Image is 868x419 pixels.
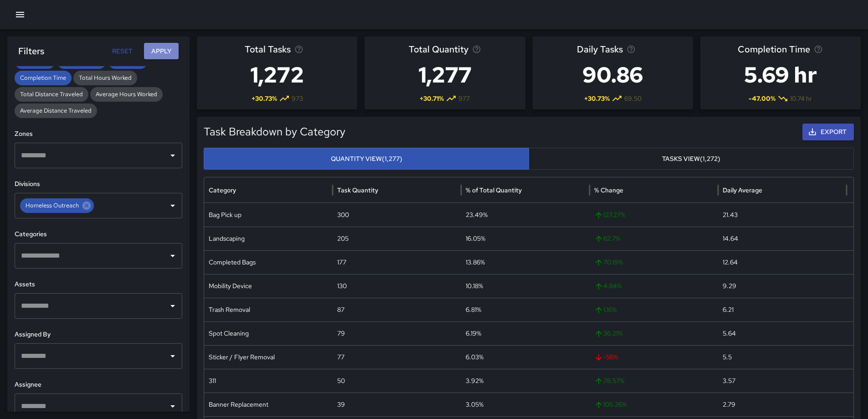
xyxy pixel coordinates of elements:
[15,90,88,99] span: Total Distance Traveled
[204,203,333,227] div: Bag Pick up
[294,45,303,54] svg: Total number of tasks in the selected period, compared to the previous period.
[204,345,333,369] div: Sticker / Flyer Removal
[409,57,481,93] h3: 1,277
[594,274,714,298] span: 4.84 %
[204,227,333,250] div: Landscaping
[749,94,776,103] span: -47.00 %
[420,94,444,103] span: + 30.71 %
[15,73,72,83] span: Completion Time
[15,380,182,390] h6: Assignee
[594,369,714,393] span: 78.57 %
[718,369,847,393] div: 3.57
[409,42,468,57] span: Total Quantity
[15,71,72,85] div: Completion Time
[252,94,277,103] span: + 30.73 %
[718,345,847,369] div: 5.5
[90,90,163,99] span: Average Hours Worked
[333,227,461,250] div: 205
[108,43,137,60] button: Reset
[461,227,590,250] div: 16.05%
[461,321,590,345] div: 6.19%
[594,322,714,345] span: 36.21 %
[594,186,623,194] div: % Change
[73,73,137,83] span: Total Hours Worked
[204,124,690,139] h5: Task Breakdown by Category
[718,250,847,274] div: 12.64
[594,203,714,227] span: 127.27 %
[292,94,303,103] span: 973
[166,350,179,362] button: Open
[20,201,84,210] span: Homeless Outreach
[529,148,854,170] button: Tasks View(1,272)
[15,229,182,239] h6: Categories
[718,393,847,416] div: 2.79
[594,227,714,250] span: 62.7 %
[333,369,461,393] div: 50
[627,45,636,54] svg: Average number of tasks per day in the selected period, compared to the previous period.
[461,298,590,321] div: 6.81%
[718,298,847,321] div: 6.21
[166,149,179,162] button: Open
[204,321,333,345] div: Spot Cleaning
[738,57,823,93] h3: 5.69 hr
[73,71,137,85] div: Total Hours Worked
[738,42,810,57] span: Completion Time
[594,346,714,369] span: -56 %
[245,57,309,93] h3: 1,272
[718,274,847,298] div: 9.29
[577,42,623,57] span: Daily Tasks
[461,203,590,227] div: 23.49%
[245,42,291,57] span: Total Tasks
[90,87,163,102] div: Average Hours Worked
[624,94,642,103] span: 69.50
[15,330,182,340] h6: Assigned By
[166,199,179,212] button: Open
[144,43,179,60] button: Apply
[718,203,847,227] div: 21.43
[718,227,847,250] div: 14.64
[204,298,333,321] div: Trash Removal
[204,274,333,298] div: Mobility Device
[333,250,461,274] div: 177
[723,186,762,194] div: Daily Average
[802,124,854,140] button: Export
[577,57,648,93] h3: 90.86
[333,203,461,227] div: 300
[204,393,333,416] div: Banner Replacement
[461,250,590,274] div: 13.86%
[15,87,88,102] div: Total Distance Traveled
[15,279,182,290] h6: Assets
[204,369,333,393] div: 311
[333,298,461,321] div: 87
[209,186,236,194] div: Category
[472,45,481,54] svg: Total task quantity in the selected period, compared to the previous period.
[20,198,94,213] div: Homeless Outreach
[594,393,714,416] span: 105.26 %
[461,274,590,298] div: 10.18%
[458,94,470,103] span: 977
[584,94,610,103] span: + 30.73 %
[594,251,714,274] span: 70.19 %
[461,345,590,369] div: 6.03%
[204,148,529,170] button: Quantity View(1,277)
[333,393,461,416] div: 39
[594,298,714,321] span: 1.16 %
[166,300,179,312] button: Open
[466,186,522,194] div: % of Total Quantity
[814,45,823,54] svg: Average time taken to complete tasks in the selected period, compared to the previous period.
[333,274,461,298] div: 130
[166,400,179,413] button: Open
[15,179,182,189] h6: Divisions
[333,345,461,369] div: 77
[166,249,179,262] button: Open
[461,393,590,416] div: 3.05%
[790,94,812,103] span: 10.74 hr
[204,250,333,274] div: Completed Bags
[718,321,847,345] div: 5.64
[337,186,378,194] div: Task Quantity
[15,129,182,139] h6: Zones
[15,103,97,118] div: Average Distance Traveled
[333,321,461,345] div: 79
[15,106,97,115] span: Average Distance Traveled
[18,44,44,58] h6: Filters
